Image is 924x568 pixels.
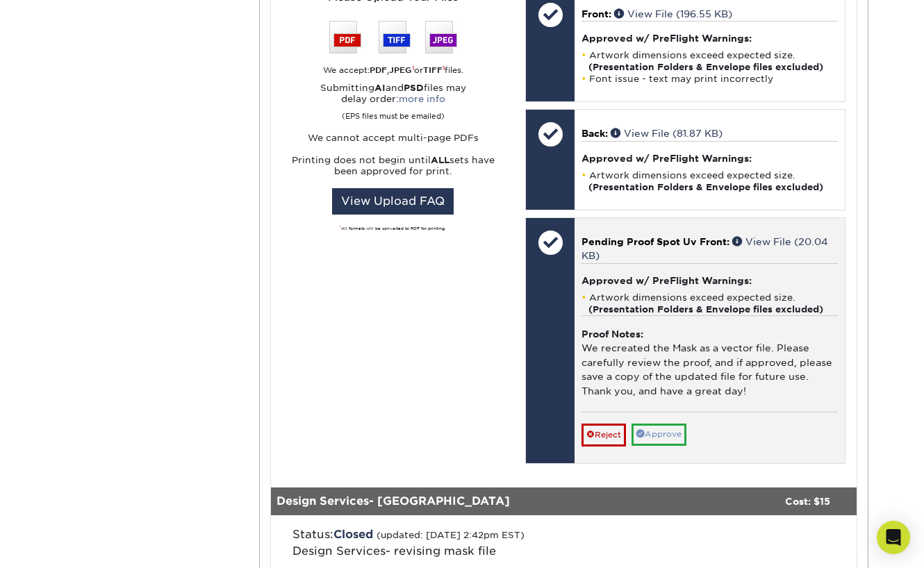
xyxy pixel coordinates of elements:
strong: PDF [370,65,387,75]
small: (EPS files must be emailed) [342,105,445,122]
span: Design Services- revising mask file [292,544,496,558]
h4: Approved w/ PreFlight Warnings: [581,275,838,286]
img: We accept: PSD, TIFF, or JPEG (JPG) [329,21,457,53]
iframe: Google Customer Reviews [3,526,118,563]
strong: Cost: $15 [785,495,830,506]
a: Reject [581,424,626,446]
a: View File (81.87 KB) [611,128,723,139]
strong: (Presentation Folders & Envelope files excluded) [588,62,823,72]
li: Artwork dimensions exceed expected size. [581,49,838,73]
li: Artwork dimensions exceed expected size. [581,169,838,193]
a: View Upload FAQ [332,188,454,215]
p: We cannot accept multi-page PDFs [282,133,505,144]
h4: Approved w/ PreFlight Warnings: [581,153,838,164]
span: Closed [333,528,373,541]
strong: ALL [431,155,449,165]
div: We recreated the Mask as a vector file. Please carefully review the proof, and if approved, pleas... [581,315,838,412]
strong: (Presentation Folders & Envelope files excluded) [588,304,823,315]
small: (updated: [DATE] 2:42pm EST) [377,530,525,540]
sup: 1 [443,65,445,72]
p: Printing does not begin until sets have been approved for print. [282,155,505,177]
strong: PSD [404,83,424,93]
div: We accept: , or files. [282,65,505,76]
strong: (Presentation Folders & Envelope files excluded) [588,182,823,192]
span: Front: [581,8,611,19]
strong: AI [374,83,386,93]
a: View File (196.55 KB) [614,8,732,19]
strong: Design Services- [GEOGRAPHIC_DATA] [277,494,510,508]
a: Approve [632,424,686,445]
span: Back: [581,128,608,139]
strong: JPEG [389,65,412,75]
p: Submitting and files may delay order: [282,83,505,122]
div: Open Intercom Messenger [877,521,910,554]
a: more info [399,94,445,104]
li: Artwork dimensions exceed expected size. [581,292,838,315]
strong: TIFF [423,65,443,75]
sup: 1 [340,225,341,228]
li: Font issue - text may print incorrectly [581,73,838,85]
div: All formats will be converted to PDF for printing. [282,226,505,232]
sup: 1 [412,65,414,72]
strong: Proof Notes: [581,328,643,340]
h4: Approved w/ PreFlight Warnings: [581,33,838,44]
div: Status: [282,526,658,560]
span: Pending Proof Spot Uv Front: [581,236,729,247]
